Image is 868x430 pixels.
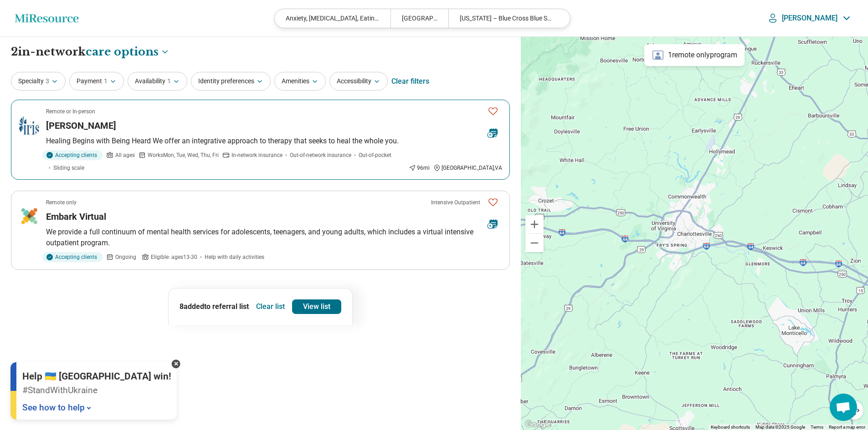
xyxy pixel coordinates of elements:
[46,210,106,223] h3: Embark Virtual
[22,371,171,383] p: Help 🇺🇦 [GEOGRAPHIC_DATA] win!
[128,72,187,91] button: Availability1
[46,136,502,147] p: Healing Begins with Being Heard We offer an integrative approach to therapy that seeks to heal th...
[148,151,219,159] span: Works Mon, Tue, Wed, Thu, Fri
[329,72,388,91] button: Accessibility
[115,253,136,261] span: Ongoing
[525,215,544,233] button: Zoom in
[46,198,77,207] p: Remote only
[274,72,326,91] button: Amenities
[755,425,805,430] span: Map data ©2025 Google
[115,151,135,159] span: All ages
[782,14,837,23] p: [PERSON_NAME]
[42,252,103,262] div: Accepting clients
[829,425,865,430] a: Report a map error
[830,394,857,421] div: Open chat
[46,227,502,248] p: We provide a full continuum of mental health services for adolescents, teenagers, and young adult...
[191,72,271,91] button: Identity preferences
[292,299,341,314] a: View list
[252,299,288,314] button: Clear list
[180,301,249,312] p: 8 added
[22,402,93,413] a: See how to help
[484,193,502,212] button: Favorite
[644,44,745,66] div: 1 remote only program
[46,107,95,116] p: Remote or In-person
[811,425,823,430] a: Terms (opens in new tab)
[204,302,249,311] span: to referral list
[525,234,544,252] button: Zoom out
[431,198,480,207] p: Intensive Outpatient
[231,151,282,159] span: In-network insurance
[69,72,124,91] button: Payment1
[22,384,171,397] p: #StandWithUkraine
[290,151,351,159] span: Out-of-network insurance
[359,151,391,159] span: Out-of-pocket
[409,164,430,172] div: 96 mi
[205,253,264,261] span: Help with daily activities
[448,9,564,28] div: [US_STATE] – Blue Cross Blue Shield
[53,164,84,172] span: Sliding scale
[104,76,108,86] span: 1
[151,253,197,261] span: Eligible: ages 13-30
[11,44,169,60] h1: 2 in-network
[46,76,49,86] span: 3
[11,72,66,91] button: Specialty3
[86,44,169,60] button: Care options
[86,44,159,60] span: care options
[433,164,502,172] div: [GEOGRAPHIC_DATA] , VA
[46,119,116,132] h3: [PERSON_NAME]
[167,76,171,86] span: 1
[484,102,502,121] button: Favorite
[42,150,103,160] div: Accepting clients
[391,71,429,92] div: Clear filters
[275,9,390,28] div: Anxiety, [MEDICAL_DATA], Eating Concerns
[390,9,448,28] div: [GEOGRAPHIC_DATA], [GEOGRAPHIC_DATA]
